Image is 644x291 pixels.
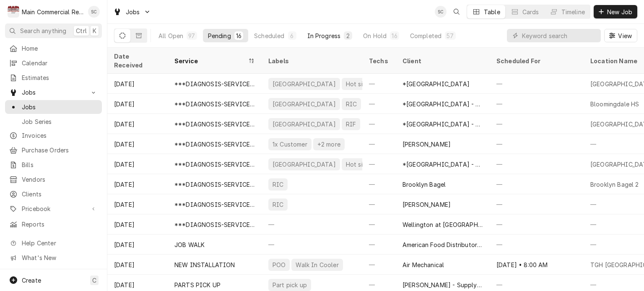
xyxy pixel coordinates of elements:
[22,44,98,53] span: Home
[392,31,397,40] div: 16
[5,217,102,231] a: Reports
[93,26,96,35] span: K
[5,143,102,157] a: Purchase Orders
[522,8,539,16] div: Cards
[5,173,102,186] a: Vendors
[5,115,102,129] a: Job Series
[363,31,387,40] div: On Hold
[345,100,358,108] div: RIC
[490,174,584,194] div: —
[22,220,98,229] span: Reports
[317,140,341,149] div: +2 more
[22,204,85,213] span: Pricebook
[22,103,98,111] span: Jobs
[605,8,634,16] span: New Job
[345,120,357,129] div: RIF
[76,26,87,35] span: Ctrl
[272,120,337,129] div: [GEOGRAPHIC_DATA]
[262,214,362,234] div: —
[490,74,584,94] div: —
[114,52,159,70] div: Date Received
[272,260,286,269] div: POO
[362,214,396,234] div: —
[402,80,470,88] div: *[GEOGRAPHIC_DATA]
[110,5,154,19] a: Go to Jobs
[362,154,396,174] div: —
[8,6,19,18] div: Main Commercial Refrigeration Service's Avatar
[362,134,396,154] div: —
[174,260,235,269] div: NEW INSTALLATION
[5,251,102,265] a: Go to What's New
[5,71,102,85] a: Estimates
[22,146,98,155] span: Purchase Orders
[345,80,371,88] div: Hot side
[435,6,447,18] div: Sharon Campbell's Avatar
[272,100,337,108] div: [GEOGRAPHIC_DATA]
[107,94,168,114] div: [DATE]
[561,8,585,16] div: Timeline
[22,59,98,67] span: Calendar
[490,194,584,214] div: —
[402,140,451,149] div: [PERSON_NAME]
[402,100,483,108] div: *[GEOGRAPHIC_DATA] - Culinary
[254,31,284,40] div: Scheduled
[107,214,168,234] div: [DATE]
[496,57,575,65] div: Scheduled For
[450,5,463,18] button: Open search
[5,100,102,114] a: Jobs
[402,180,446,189] div: Brooklyn Bagel
[490,234,584,255] div: —
[22,160,98,169] span: Bills
[490,154,584,174] div: —
[362,74,396,94] div: —
[490,134,584,154] div: —
[5,158,102,172] a: Bills
[590,180,639,189] div: Brooklyn Bagel 2
[107,74,168,94] div: [DATE]
[594,5,637,18] button: New Job
[402,281,483,289] div: [PERSON_NAME] - Supply house
[5,202,102,216] a: Go to Pricebook
[107,194,168,214] div: [DATE]
[236,31,241,40] div: 16
[126,8,140,16] span: Jobs
[402,120,483,129] div: *[GEOGRAPHIC_DATA] - Culinary
[107,234,168,255] div: [DATE]
[369,57,389,65] div: Techs
[272,180,284,189] div: RIC
[295,260,339,269] div: Walk In Cooler
[484,8,500,16] div: Table
[402,220,483,229] div: Wellington at [GEOGRAPHIC_DATA]
[22,277,41,284] span: Create
[5,187,102,201] a: Clients
[5,236,102,250] a: Go to Help Center
[88,6,100,18] div: SC
[362,234,396,255] div: —
[490,94,584,114] div: —
[402,57,481,65] div: Client
[362,174,396,194] div: —
[616,31,634,40] span: View
[522,29,597,42] input: Keyword search
[174,281,221,289] div: PARTS PICK UP
[272,80,337,88] div: [GEOGRAPHIC_DATA]
[490,114,584,134] div: —
[345,31,351,40] div: 2
[22,190,98,198] span: Clients
[208,31,231,40] div: Pending
[22,131,98,140] span: Invoices
[435,6,447,18] div: SC
[22,73,98,82] span: Estimates
[174,57,247,65] div: Service
[290,31,295,40] div: 6
[590,100,639,108] div: Bloomingdale HS
[107,154,168,174] div: [DATE]
[8,6,19,18] div: M
[490,255,584,275] div: [DATE] • 8:00 AM
[107,174,168,194] div: [DATE]
[22,253,97,262] span: What's New
[107,114,168,134] div: [DATE]
[20,26,66,35] span: Search anything
[262,234,362,255] div: —
[402,240,483,249] div: American Food Distributor LLC.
